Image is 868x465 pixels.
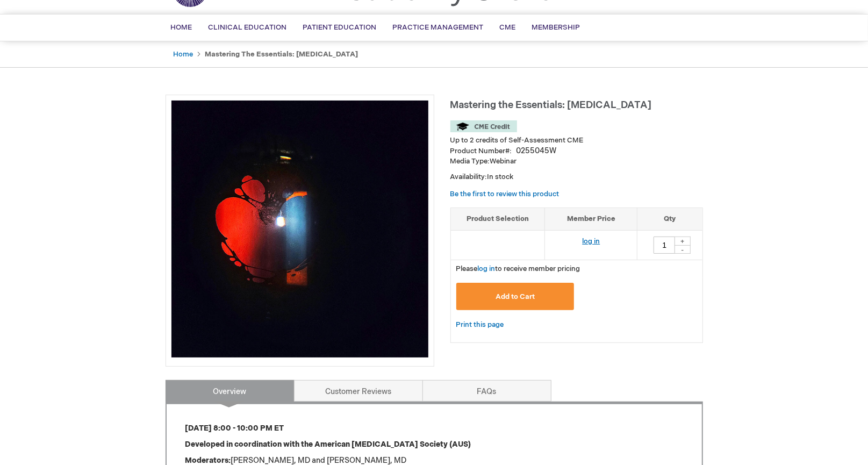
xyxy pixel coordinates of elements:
a: Home [174,50,193,59]
button: Add to Cart [456,283,575,310]
a: log in [582,237,600,246]
th: Product Selection [451,208,545,231]
strong: [DATE] 8:00 - 10:00 PM ET [185,424,284,433]
a: Be the first to review this product [450,190,559,198]
span: Home [171,23,192,32]
div: - [675,245,691,254]
strong: Developed in coordination with the American [MEDICAL_DATA] Society (AUS) [185,440,471,449]
span: In stock [487,173,514,181]
strong: Product Number [450,147,512,155]
div: + [675,237,691,246]
a: Customer Reviews [294,380,423,402]
strong: Mastering the Essentials: [MEDICAL_DATA] [205,50,358,59]
a: Print this page [456,318,504,332]
a: Overview [166,380,295,402]
a: log in [478,264,496,273]
strong: Media Type: [450,157,490,166]
span: Please to receive member pricing [456,264,580,273]
span: Membership [532,23,580,32]
p: Webinar [450,156,703,167]
strong: Moderators: [185,456,231,465]
p: Availability: [450,172,703,182]
li: Up to 2 credits of Self-Assessment CME [450,135,703,146]
a: FAQs [422,380,551,402]
span: Practice Management [393,23,484,32]
input: Qty [654,237,675,254]
span: Add to Cart [496,292,535,301]
th: Member Price [545,208,637,231]
span: Patient Education [303,23,377,32]
div: 0255045W [517,146,557,156]
span: CME [500,23,516,32]
img: Mastering the Essentials: Uveitis [171,101,428,357]
th: Qty [637,208,702,231]
span: Mastering the Essentials: [MEDICAL_DATA] [450,99,652,111]
img: CME Credit [450,120,517,132]
span: Clinical Education [209,23,287,32]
